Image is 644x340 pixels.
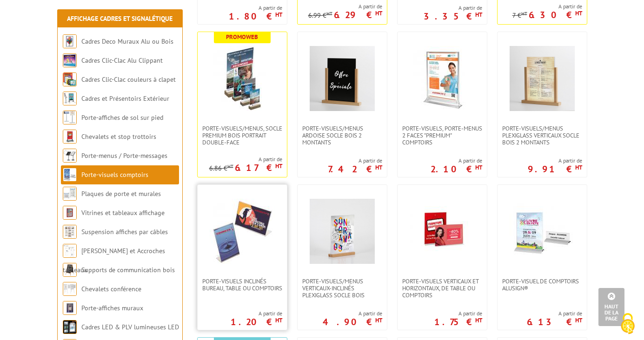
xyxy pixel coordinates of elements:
[229,13,282,19] p: 1.80 €
[63,92,77,105] img: Cadres et Présentoirs Extérieur
[527,310,582,317] span: A partir de
[528,166,582,172] p: 9.91 €
[434,319,482,325] p: 1.75 €
[63,34,77,48] img: Cadres Deco Muraux Alu ou Bois
[210,46,275,111] img: PORTE-VISUELS/MENUS, SOCLE PREMIUM BOIS PORTRAIT DOUBLE-FACE
[498,125,587,146] a: Porte-Visuels/Menus Plexiglass Verticaux Socle Bois 2 Montants
[310,199,375,264] img: Porte-Visuels/Menus verticaux-inclinés plexiglass socle bois
[308,3,382,10] span: A partir de
[63,168,77,182] img: Porte-visuels comptoirs
[510,199,575,264] img: Porte-visuel de comptoirs AluSign®
[81,190,161,198] a: Plaques de porte et murales
[431,166,482,172] p: 2.10 €
[529,12,582,18] p: 6.30 €
[275,11,282,19] sup: HT
[328,166,382,172] p: 7.42 €
[298,278,387,299] a: Porte-Visuels/Menus verticaux-inclinés plexiglass socle bois
[202,278,282,292] span: Porte-visuels inclinés bureau, table ou comptoirs
[63,187,77,201] img: Plaques de porte et murales
[81,170,148,179] a: Porte-visuels comptoirs
[424,13,482,19] p: 3.35 €
[575,163,582,171] sup: HT
[231,310,282,317] span: A partir de
[227,163,233,170] sup: HT
[81,56,163,65] a: Cadres Clic-Clac Alu Clippant
[402,125,482,146] span: Porte-visuels, Porte-menus 2 faces "Premium" comptoirs
[431,157,482,164] span: A partir de
[521,10,527,17] sup: HT
[410,46,475,111] img: Porte-visuels, Porte-menus 2 faces
[302,278,382,299] span: Porte-Visuels/Menus verticaux-inclinés plexiglass socle bois
[323,310,382,317] span: A partir de
[528,157,582,164] span: A partir de
[229,4,282,12] span: A partir de
[326,10,332,17] sup: HT
[81,209,165,217] a: Vitrines et tableaux affichage
[502,125,582,146] span: Porte-Visuels/Menus Plexiglass Verticaux Socle Bois 2 Montants
[81,266,175,274] a: Supports de communication bois
[81,132,156,141] a: Chevalets et stop trottoirs
[308,12,332,19] p: 6.99 €
[231,319,282,325] p: 1.20 €
[575,316,582,324] sup: HT
[398,278,487,299] a: Porte-visuels verticaux et horizontaux, de table ou comptoirs
[302,125,382,146] span: Porte-Visuels/Menus ARDOISE Socle Bois 2 Montants
[81,75,176,84] a: Cadres Clic-Clac couleurs à clapet
[512,3,582,10] span: A partir de
[598,288,624,326] a: Haut de la page
[63,130,77,144] img: Chevalets et stop trottoirs
[63,247,165,274] a: [PERSON_NAME] et Accroches tableaux
[328,157,382,164] span: A partir de
[226,33,258,41] b: Promoweb
[510,46,575,111] img: Porte-Visuels/Menus Plexiglass Verticaux Socle Bois 2 Montants
[475,316,482,324] sup: HT
[202,125,282,146] span: PORTE-VISUELS/MENUS, SOCLE PREMIUM BOIS PORTRAIT DOUBLE-FACE
[63,53,77,67] img: Cadres Clic-Clac Alu Clippant
[81,323,179,331] a: Cadres LED & PLV lumineuses LED
[424,4,482,12] span: A partir de
[63,111,77,124] img: Porte-affiches de sol sur pied
[410,199,475,264] img: Porte-visuels verticaux et horizontaux, de table ou comptoirs
[512,12,527,19] p: 7 €
[81,94,169,103] a: Cadres et Présentoirs Extérieur
[67,14,173,23] a: Affichage Cadres et Signalétique
[81,151,167,160] a: Porte-menus / Porte-messages
[375,9,382,17] sup: HT
[63,225,77,239] img: Suspension affiches par câbles
[527,319,582,325] p: 6.13 €
[434,310,482,317] span: A partir de
[81,113,163,122] a: Porte-affiches de sol sur pied
[498,278,587,292] a: Porte-visuel de comptoirs AluSign®
[198,125,287,146] a: PORTE-VISUELS/MENUS, SOCLE PREMIUM BOIS PORTRAIT DOUBLE-FACE
[210,199,275,264] img: Porte-visuels inclinés bureau, table ou comptoirs
[575,9,582,17] sup: HT
[375,163,382,171] sup: HT
[402,278,482,299] span: Porte-visuels verticaux et horizontaux, de table ou comptoirs
[198,278,287,292] a: Porte-visuels inclinés bureau, table ou comptoirs
[209,156,282,163] span: A partir de
[375,316,382,324] sup: HT
[63,244,77,258] img: Cimaises et Accroches tableaux
[63,320,77,334] img: Cadres LED & PLV lumineuses LED
[275,316,282,324] sup: HT
[81,304,143,312] a: Porte-affiches muraux
[298,125,387,146] a: Porte-Visuels/Menus ARDOISE Socle Bois 2 Montants
[235,165,282,170] p: 6.17 €
[63,72,77,86] img: Cadres Clic-Clac couleurs à clapet
[63,149,77,163] img: Porte-menus / Porte-messages
[398,125,487,146] a: Porte-visuels, Porte-menus 2 faces "Premium" comptoirs
[81,228,168,236] a: Suspension affiches par câbles
[310,46,375,111] img: Porte-Visuels/Menus ARDOISE Socle Bois 2 Montants
[323,319,382,325] p: 4.90 €
[502,278,582,292] span: Porte-visuel de comptoirs AluSign®
[475,163,482,171] sup: HT
[63,301,77,315] img: Porte-affiches muraux
[611,308,644,340] button: Cookies (fenêtre modale)
[81,285,141,293] a: Chevalets conférence
[475,11,482,19] sup: HT
[209,165,233,172] p: 6.86 €
[63,206,77,220] img: Vitrines et tableaux affichage
[81,37,173,46] a: Cadres Deco Muraux Alu ou Bois
[334,12,382,18] p: 6.29 €
[616,312,639,335] img: Cookies (fenêtre modale)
